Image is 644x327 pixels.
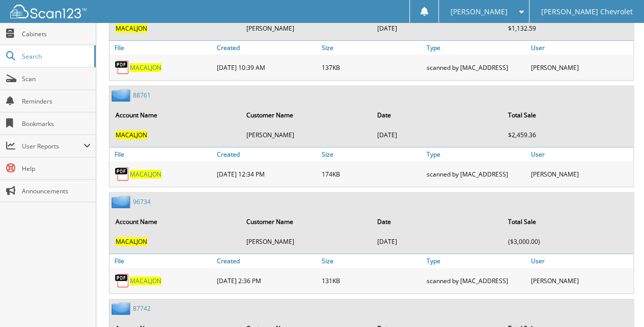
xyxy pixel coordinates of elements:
a: MACALJON [130,170,161,179]
a: File [109,254,214,268]
th: Account Name [110,211,240,232]
span: Search [22,52,89,61]
a: 88761 [133,91,151,99]
a: File [109,147,214,161]
a: User [528,254,633,268]
a: MACALJON [130,63,161,72]
div: 174KB [319,164,424,184]
span: Help [22,164,91,173]
a: File [109,41,214,55]
div: [DATE] 12:34 PM [214,164,319,184]
div: scanned by [MAC_ADDRESS] [424,164,528,184]
a: Size [319,254,424,268]
div: 137KB [319,57,424,78]
td: ($3,000.00) [502,233,632,250]
span: Cabinets [22,30,91,38]
img: PDF.png [115,166,130,182]
span: MACALJON [116,237,147,246]
span: Scan [22,74,91,83]
div: [PERSON_NAME] [528,57,633,78]
td: [PERSON_NAME] [241,127,371,143]
th: Total Sale [502,211,632,232]
a: MACALJON [130,276,161,285]
div: 131KB [319,270,424,291]
img: PDF.png [115,273,130,288]
a: Created [214,41,319,55]
td: [PERSON_NAME] [241,233,371,250]
th: Date [372,211,502,232]
td: $1,132.59 [502,20,632,37]
th: Date [372,105,502,125]
span: [PERSON_NAME] Chevrolet [541,9,632,15]
td: [PERSON_NAME] [241,20,371,37]
a: Type [424,254,528,268]
a: Size [319,147,424,161]
span: Reminders [22,97,91,106]
img: folder2.png [111,89,133,102]
span: Bookmarks [22,119,91,128]
a: 96734 [133,197,151,206]
div: scanned by [MAC_ADDRESS] [424,270,528,291]
a: User [528,41,633,55]
a: 87742 [133,304,151,313]
span: MACALJON [116,131,147,139]
span: Announcements [22,187,91,195]
div: [PERSON_NAME] [528,164,633,184]
td: $2,459.36 [502,127,632,143]
span: [PERSON_NAME] [451,9,508,15]
a: Type [424,41,528,55]
img: folder2.png [111,195,133,208]
iframe: Chat Widget [593,278,644,327]
div: scanned by [MAC_ADDRESS] [424,57,528,78]
div: [DATE] 10:39 AM [214,57,319,78]
div: [DATE] 2:36 PM [214,270,319,291]
img: folder2.png [111,302,133,315]
a: Size [319,41,424,55]
a: Created [214,254,319,268]
th: Account Name [110,105,240,125]
th: Customer Name [241,105,371,125]
img: PDF.png [115,60,130,75]
th: Customer Name [241,211,371,232]
a: User [528,147,633,161]
a: Created [214,147,319,161]
a: Type [424,147,528,161]
div: [PERSON_NAME] [528,270,633,291]
img: scan123-logo-white.svg [10,5,87,18]
td: [DATE] [372,127,502,143]
span: User Reports [22,142,83,150]
span: MACALJON [116,24,147,33]
th: Total Sale [502,105,632,125]
td: [DATE] [372,20,502,37]
td: [DATE] [372,233,502,250]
